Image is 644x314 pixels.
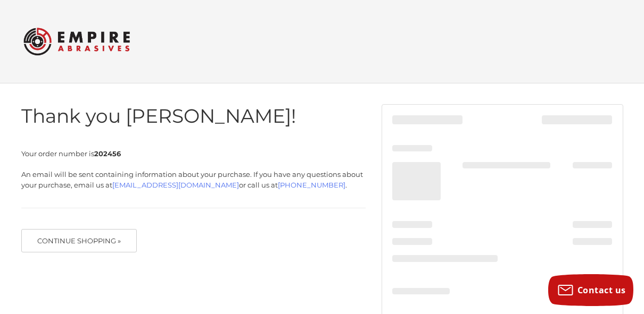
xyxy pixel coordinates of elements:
[21,104,366,128] h1: Thank you [PERSON_NAME]!
[21,170,363,189] span: An email will be sent containing information about your purchase. If you have any questions about...
[21,229,137,252] button: Continue Shopping »
[112,181,239,189] a: [EMAIL_ADDRESS][DOMAIN_NAME]
[21,149,121,158] span: Your order number is
[548,274,633,306] button: Contact us
[278,181,345,189] a: [PHONE_NUMBER]
[23,21,130,62] img: Empire Abrasives
[94,149,121,158] strong: 202456
[577,284,626,296] span: Contact us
